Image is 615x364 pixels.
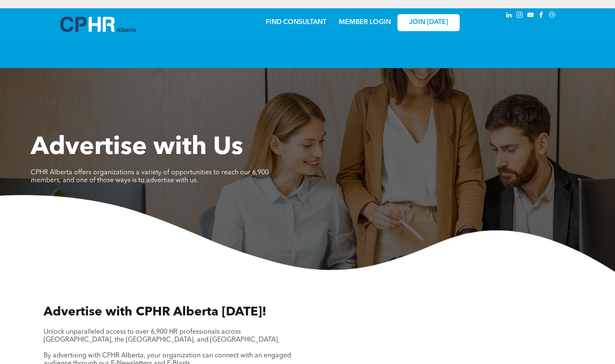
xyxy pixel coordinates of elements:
[548,10,557,22] a: Social network
[44,306,267,318] span: Advertise with CPHR Alberta [DATE]!
[505,10,514,22] a: linkedin
[397,14,460,31] a: JOIN [DATE]
[409,19,448,27] span: JOIN [DATE]
[31,169,269,184] span: CPHR Alberta offers organizations a variety of opportunities to reach our 6,900 members, and one ...
[44,329,279,343] span: Unlock unparalleled access to over 6,900 HR professionals across [GEOGRAPHIC_DATA], the [GEOGRAPH...
[537,10,546,22] a: facebook
[339,19,391,26] a: MEMBER LOGIN
[526,10,535,22] a: youtube
[266,19,326,26] a: FIND CONSULTANT
[31,135,243,160] span: Advertise with Us
[515,10,524,22] a: instagram
[60,17,136,32] img: A blue and white logo for cp alberta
